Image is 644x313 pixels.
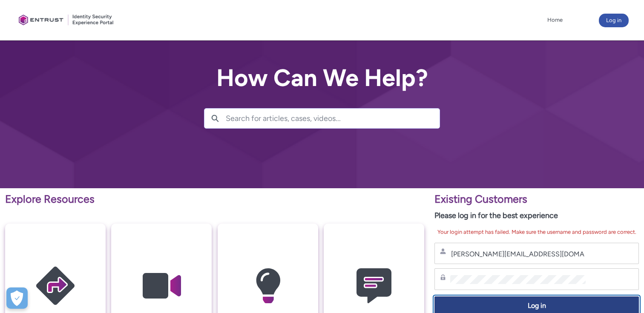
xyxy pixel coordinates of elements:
[6,287,28,309] button: Open Preferences
[226,109,440,128] input: Search for articles, cases, videos...
[599,14,629,27] button: Log in
[434,228,639,236] div: Your login attempt has failed. Make sure the username and password are correct.
[605,274,644,313] iframe: Qualified Messenger
[545,14,565,26] a: Home
[434,210,639,221] p: Please log in for the best experience
[204,65,440,91] h2: How Can We Help?
[5,191,424,207] p: Explore Resources
[440,301,633,311] span: Log in
[204,109,226,128] button: Search
[6,287,28,309] div: Cookie Preferences
[450,250,586,258] input: Username
[434,191,639,207] p: Existing Customers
